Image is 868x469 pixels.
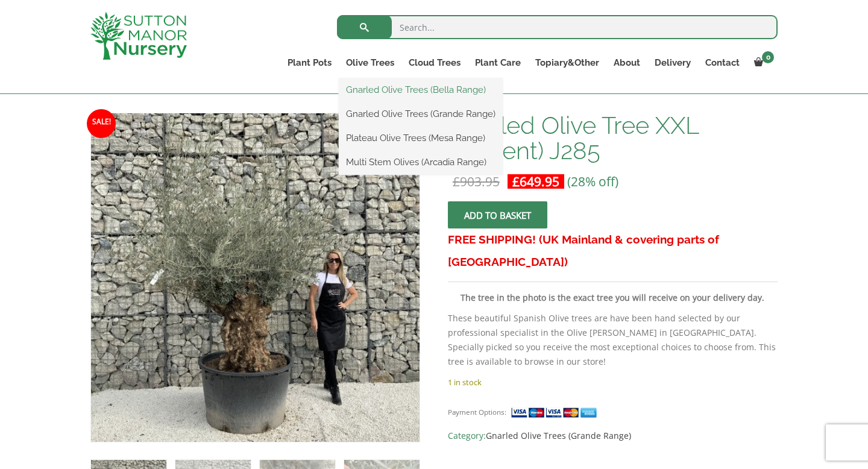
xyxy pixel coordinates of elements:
[90,12,187,60] img: logo
[528,54,606,71] a: Topiary&Other
[606,54,647,71] a: About
[448,113,778,163] h1: Gnarled Olive Tree XXL (Ancient) J285
[486,430,631,441] a: Gnarled Olive Trees (Grande Range)
[453,173,500,190] bdi: 903.95
[567,173,618,190] span: (28% off)
[87,109,116,138] span: Sale!
[747,54,778,71] a: 0
[448,375,778,389] p: 1 in stock
[339,129,503,147] a: Plateau Olive Trees (Mesa Range)
[448,201,547,228] button: Add to basket
[339,54,401,71] a: Olive Trees
[762,51,774,63] span: 0
[512,173,559,190] bdi: 649.95
[511,406,601,419] img: payment supported
[448,408,506,417] small: Payment Options:
[448,311,778,369] p: These beautiful Spanish Olive trees are have been hand selected by our professional specialist in...
[339,105,503,123] a: Gnarled Olive Trees (Grande Range)
[401,54,468,71] a: Cloud Trees
[339,81,503,99] a: Gnarled Olive Trees (Bella Range)
[448,429,778,443] span: Category:
[453,173,460,190] span: £
[280,54,339,71] a: Plant Pots
[512,173,520,190] span: £
[647,54,698,71] a: Delivery
[461,292,764,303] strong: The tree in the photo is the exact tree you will receive on your delivery day.
[468,54,528,71] a: Plant Care
[448,228,778,273] h3: FREE SHIPPING! (UK Mainland & covering parts of [GEOGRAPHIC_DATA])
[337,15,778,39] input: Search...
[698,54,747,71] a: Contact
[339,153,503,171] a: Multi Stem Olives (Arcadia Range)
